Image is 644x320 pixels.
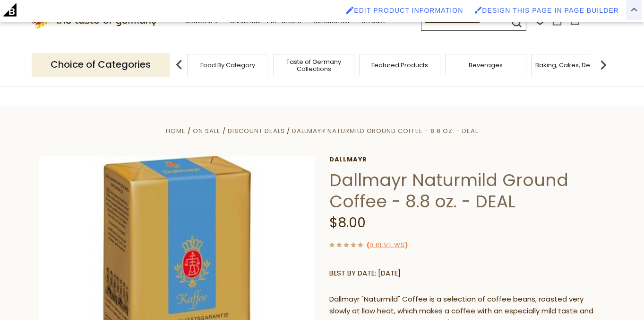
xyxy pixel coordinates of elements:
[193,126,221,135] a: On Sale
[631,8,637,12] img: Close Admin Bar
[469,62,503,69] a: Beverages
[482,7,619,14] span: Design this page in Page Builder
[228,126,285,135] a: Discount Deals
[346,6,354,14] img: Enabled brush for product edit
[170,55,189,74] img: previous arrow
[276,58,352,72] a: Taste of Germany Collections
[582,16,598,24] span: $0.00
[369,240,405,250] a: 0 Reviews
[329,156,606,163] a: Dallmayr
[200,62,255,69] a: Food By Category
[329,213,366,232] span: $8.00
[166,126,186,135] a: Home
[354,7,463,14] span: Edit product information
[292,126,478,135] a: Dallmayr Naturmild Ground Coffee - 8.8 oz. - DEAL
[535,62,609,69] a: Baking, Cakes, Desserts
[371,62,428,69] a: Featured Products
[594,55,613,74] img: next arrow
[32,53,170,76] p: Choice of Categories
[342,2,468,19] a: Enabled brush for product edit Edit product information
[329,267,606,279] p: BEST BY DATE: [DATE]
[329,169,606,212] h1: Dallmayr Naturmild Ground Coffee - 8.8 oz. - DEAL
[470,2,624,19] a: Enabled brush for page builder edit. Design this page in Page Builder
[474,6,482,14] img: Enabled brush for page builder edit.
[367,240,408,249] span: ( )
